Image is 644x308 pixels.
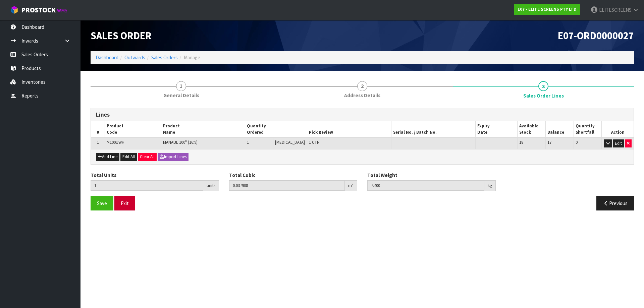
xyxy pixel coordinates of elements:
[57,7,67,14] small: WMS
[367,172,397,179] label: Total Weight
[91,180,203,191] input: Total Units
[523,92,564,99] span: Sales Order Lines
[114,196,135,210] button: Exit
[91,196,113,210] button: Save
[120,153,137,161] button: Edit All
[203,180,219,191] div: units
[357,81,367,91] span: 2
[161,121,245,137] th: Product Name
[484,180,496,191] div: kg
[138,153,157,161] button: Clear All
[558,29,634,42] span: E07-ORD0000027
[247,139,249,145] span: 1
[91,121,105,137] th: #
[91,103,634,216] span: Sales Order Lines
[546,121,574,137] th: Balance
[547,139,551,145] span: 17
[158,153,189,161] button: Import Lines
[96,54,118,61] a: Dashboard
[229,172,255,179] label: Total Cubic
[91,172,116,179] label: Total Units
[97,139,99,145] span: 1
[229,180,345,191] input: Total Cubic
[91,29,152,42] span: Sales Order
[519,139,523,145] span: 18
[309,139,320,145] span: 1 CTN
[391,121,476,137] th: Serial No. / Batch No.
[518,6,577,12] strong: E07 - ELITE SCREENS PTY LTD
[124,54,145,61] a: Outwards
[151,54,178,61] a: Sales Orders
[275,139,305,145] span: [MEDICAL_DATA]
[176,81,186,91] span: 1
[245,121,307,137] th: Quantity Ordered
[96,153,119,161] button: Add Line
[345,180,357,191] div: m³
[538,81,548,91] span: 3
[163,139,198,145] span: MANAUL 100" (16:9)
[518,121,546,137] th: Available Stock
[574,121,602,137] th: Quantity Shortfall
[576,139,578,145] span: 0
[96,112,629,118] h3: Lines
[476,121,518,137] th: Expiry Date
[367,180,484,191] input: Total Weight
[21,6,56,14] span: ProStock
[596,196,634,210] button: Previous
[10,6,18,14] img: cube-alt.png
[602,121,634,137] th: Action
[613,139,624,147] button: Edit
[344,92,380,99] span: Address Details
[599,7,632,13] span: ELITESCREENS
[97,200,107,206] span: Save
[107,139,124,145] span: M100UWH
[105,121,161,137] th: Product Code
[163,92,199,99] span: General Details
[184,54,200,61] span: Manage
[307,121,391,137] th: Pick Review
